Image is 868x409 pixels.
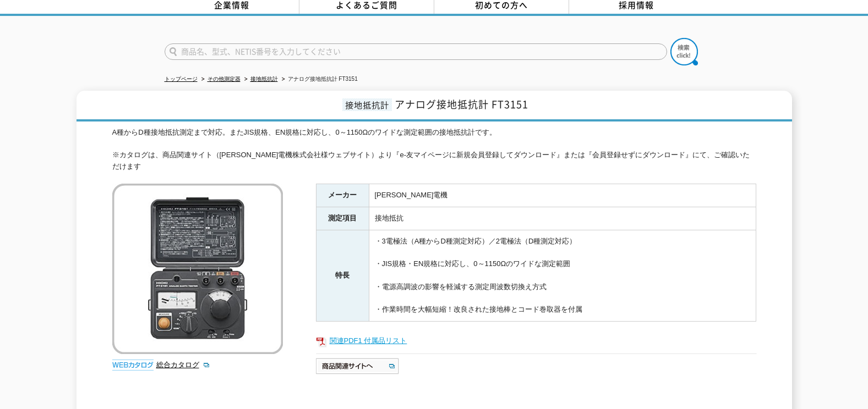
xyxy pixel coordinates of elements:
td: ・3電極法（A種からD種測定対応）／2電極法（D種測定対応） ・JIS規格・EN規格に対応し、0～1150Ωのワイドな測定範囲 ・電源高調波の影響を軽減する測定周波数切換え方式 ・作業時間を大幅... [369,230,756,322]
img: 商品関連サイトへ [316,357,400,375]
a: トップページ [165,76,198,82]
input: 商品名、型式、NETIS番号を入力してください [165,43,667,60]
a: その他測定器 [208,76,241,82]
span: アナログ接地抵抗計 FT3151 [395,97,528,112]
th: 測定項目 [316,207,369,230]
span: 接地抵抗計 [342,98,392,111]
div: A種からD種接地抵抗測定まで対応。またJIS規格、EN規格に対応し、0～1150Ωのワイドな測定範囲の接地抵抗計です。 ※カタログは、商品関連サイト（[PERSON_NAME]電機株式会社様ウェ... [112,127,756,173]
li: アナログ接地抵抗計 FT3151 [280,74,358,85]
img: アナログ接地抵抗計 FT3151 [112,184,283,354]
td: [PERSON_NAME]電機 [369,184,756,207]
a: 関連PDF1 付属品リスト [316,334,756,348]
th: メーカー [316,184,369,207]
th: 特長 [316,230,369,322]
img: webカタログ [112,360,154,371]
a: 接地抵抗計 [250,76,278,82]
a: 総合カタログ [156,361,210,369]
td: 接地抵抗 [369,207,756,230]
img: btn_search.png [670,38,698,65]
